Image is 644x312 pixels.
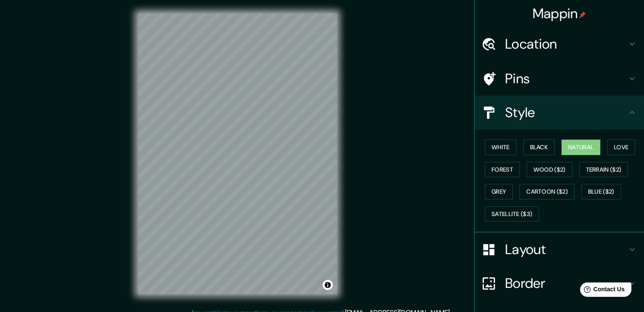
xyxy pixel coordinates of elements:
[520,184,575,200] button: Cartoon ($2)
[505,104,627,121] h4: Style
[505,275,627,292] h4: Border
[607,140,635,155] button: Love
[475,62,644,96] div: Pins
[505,36,627,52] h4: Location
[505,70,627,87] h4: Pins
[485,140,517,155] button: White
[579,11,586,18] img: pin-icon.png
[485,162,520,178] button: Forest
[485,184,513,200] button: Grey
[485,206,539,222] button: Satellite ($3)
[323,280,333,290] button: Toggle attribution
[475,27,644,61] div: Location
[579,162,628,178] button: Terrain ($2)
[475,233,644,266] div: Layout
[569,279,635,303] iframe: Help widget launcher
[561,140,600,155] button: Natural
[523,140,555,155] button: Black
[475,266,644,300] div: Border
[138,14,337,294] canvas: Map
[475,96,644,129] div: Style
[581,184,621,200] button: Blue ($2)
[533,5,586,22] h4: Mappin
[505,241,627,258] h4: Layout
[527,162,572,178] button: Wood ($2)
